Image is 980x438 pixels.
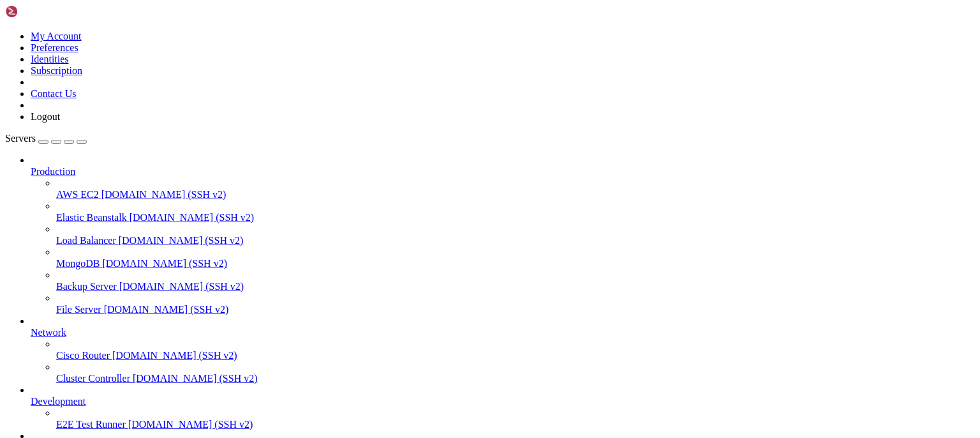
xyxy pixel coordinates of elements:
[5,133,36,144] span: Servers
[56,258,975,269] a: MongoDB [DOMAIN_NAME] (SSH v2)
[31,166,75,177] span: Production
[5,133,87,144] a: Servers
[31,155,975,315] li: Production
[56,212,127,223] span: Elastic Beanstalk
[56,281,117,292] span: Backup Server
[5,5,78,18] img: Shellngn
[102,258,227,269] span: [DOMAIN_NAME] (SSH v2)
[56,419,126,430] span: E2E Test Runner
[56,212,975,223] a: Elastic Beanstalk [DOMAIN_NAME] (SSH v2)
[101,189,226,200] span: [DOMAIN_NAME] (SSH v2)
[56,338,975,361] li: Cisco Router [DOMAIN_NAME] (SSH v2)
[56,189,975,200] a: AWS EC2 [DOMAIN_NAME] (SSH v2)
[56,292,975,315] li: File Server [DOMAIN_NAME] (SSH v2)
[56,373,130,384] span: Cluster Controller
[31,31,82,42] a: My Account
[56,200,975,223] li: Elastic Beanstalk [DOMAIN_NAME] (SSH v2)
[56,419,975,430] a: E2E Test Runner [DOMAIN_NAME] (SSH v2)
[56,281,975,292] a: Backup Server [DOMAIN_NAME] (SSH v2)
[56,361,975,384] li: Cluster Controller [DOMAIN_NAME] (SSH v2)
[31,65,82,76] a: Subscription
[56,407,975,430] li: E2E Test Runner [DOMAIN_NAME] (SSH v2)
[31,327,975,338] a: Network
[31,166,975,177] a: Production
[133,373,258,384] span: [DOMAIN_NAME] (SSH v2)
[31,396,85,407] span: Development
[56,350,110,361] span: Cisco Router
[119,235,244,246] span: [DOMAIN_NAME] (SSH v2)
[31,384,975,430] li: Development
[31,54,69,64] a: Identities
[56,350,975,361] a: Cisco Router [DOMAIN_NAME] (SSH v2)
[56,235,975,246] a: Load Balancer [DOMAIN_NAME] (SSH v2)
[56,246,975,269] li: MongoDB [DOMAIN_NAME] (SSH v2)
[104,304,229,315] span: [DOMAIN_NAME] (SSH v2)
[31,315,975,384] li: Network
[31,88,77,99] a: Contact Us
[112,350,237,361] span: [DOMAIN_NAME] (SSH v2)
[31,396,975,407] a: Development
[56,223,975,246] li: Load Balancer [DOMAIN_NAME] (SSH v2)
[56,373,975,384] a: Cluster Controller [DOMAIN_NAME] (SSH v2)
[119,281,244,292] span: [DOMAIN_NAME] (SSH v2)
[56,269,975,292] li: Backup Server [DOMAIN_NAME] (SSH v2)
[56,177,975,200] li: AWS EC2 [DOMAIN_NAME] (SSH v2)
[31,327,66,338] span: Network
[130,212,255,223] span: [DOMAIN_NAME] (SSH v2)
[31,42,78,53] a: Preferences
[56,304,101,315] span: File Server
[31,111,60,122] a: Logout
[56,258,100,269] span: MongoDB
[128,419,253,430] span: [DOMAIN_NAME] (SSH v2)
[56,235,116,246] span: Load Balancer
[56,304,975,315] a: File Server [DOMAIN_NAME] (SSH v2)
[56,189,99,200] span: AWS EC2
